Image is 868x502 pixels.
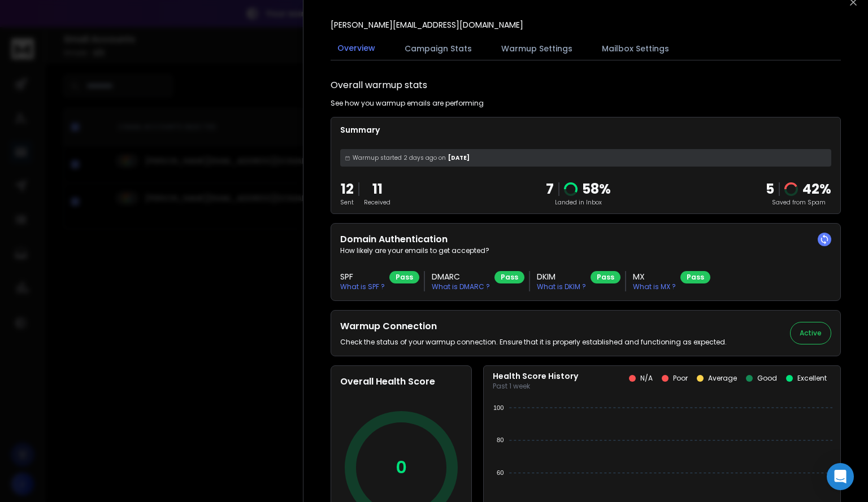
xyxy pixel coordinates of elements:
p: 58 % [582,180,611,198]
h2: Warmup Connection [340,320,727,333]
p: How likely are your emails to get accepted? [340,246,831,255]
div: Pass [389,271,419,283]
h3: SPF [340,271,385,282]
p: 0 [396,457,407,478]
p: Check the status of your warmup connection. Ensure that it is properly established and functionin... [340,338,727,347]
h2: Overall Health Score [340,375,462,388]
p: What is DMARC ? [432,282,490,291]
p: What is DKIM ? [537,282,586,291]
button: Overview [331,36,382,62]
p: 7 [546,180,554,198]
tspan: 80 [497,436,504,443]
p: Saved from Spam [766,198,831,207]
h3: DMARC [432,271,490,282]
button: Warmup Settings [494,36,579,61]
p: Summary [340,124,831,136]
p: What is MX ? [633,282,676,291]
p: 11 [364,180,390,198]
button: Active [790,322,831,344]
div: Pass [591,271,620,283]
h3: DKIM [537,271,586,282]
div: Pass [680,271,710,283]
button: Mailbox Settings [595,36,676,61]
button: Campaign Stats [398,36,479,61]
p: Average [708,374,737,383]
p: Excellent [797,374,827,383]
p: 42 % [802,180,831,198]
p: Landed in Inbox [546,198,611,207]
strong: 5 [766,180,774,198]
h1: Overall warmup stats [331,78,427,92]
p: N/A [640,374,653,383]
p: Past 1 week [493,382,578,391]
tspan: 60 [497,469,504,476]
p: [PERSON_NAME][EMAIL_ADDRESS][DOMAIN_NAME] [331,19,523,30]
div: Pass [494,271,524,283]
p: Sent [340,198,354,207]
p: Received [364,198,390,207]
span: Warmup started 2 days ago on [353,154,446,162]
p: 12 [340,180,354,198]
div: Open Intercom Messenger [827,463,854,490]
p: Health Score History [493,370,578,382]
p: See how you warmup emails are performing [331,99,484,108]
h3: MX [633,271,676,282]
p: Poor [673,374,688,383]
p: Good [757,374,777,383]
div: [DATE] [340,149,831,167]
tspan: 100 [493,404,504,411]
p: What is SPF ? [340,282,385,291]
h2: Domain Authentication [340,233,831,246]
